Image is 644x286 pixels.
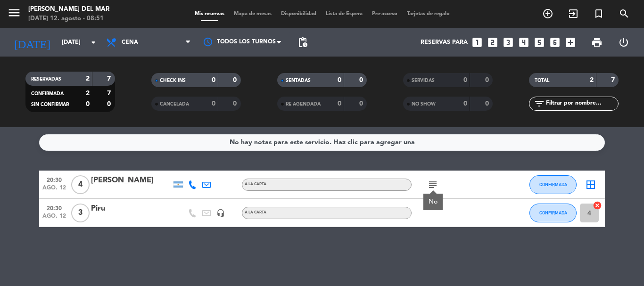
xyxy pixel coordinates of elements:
span: ago. 12 [42,185,66,196]
div: [PERSON_NAME] [91,174,171,187]
i: looks_4 [518,36,530,49]
strong: 7 [611,77,617,83]
span: A LA CARTA [245,211,266,214]
i: looks_3 [502,36,514,49]
span: CONFIRMADA [31,91,64,96]
span: 20:30 [42,174,66,185]
i: search [619,8,630,19]
span: SENTADAS [286,78,311,83]
span: RESERVADAS [31,77,61,82]
strong: 0 [359,77,365,83]
span: 3 [71,204,90,222]
strong: 0 [485,100,491,107]
i: looks_two [487,36,499,49]
span: Tarjetas de regalo [402,11,454,16]
div: Piru [91,203,171,215]
span: Lista de Espera [321,11,367,16]
span: 20:30 [42,202,66,213]
i: border_all [585,179,596,190]
strong: 0 [212,100,215,107]
i: add_circle_outline [542,8,553,19]
i: looks_6 [549,36,561,49]
strong: 2 [86,90,90,97]
strong: 2 [86,75,90,82]
span: pending_actions [297,37,308,48]
i: subject [427,179,438,190]
i: arrow_drop_down [88,37,99,48]
i: looks_one [471,36,483,49]
strong: 0 [107,101,113,107]
strong: 0 [359,100,365,107]
span: Mis reservas [190,11,229,16]
strong: 0 [233,77,239,83]
span: ago. 12 [42,213,66,224]
div: No [429,197,438,207]
i: menu [7,6,21,20]
span: Pre-acceso [367,11,402,16]
span: CANCELADA [160,102,189,106]
span: Reservas para [421,39,468,46]
button: menu [7,6,21,23]
i: headset_mic [216,209,225,217]
strong: 0 [463,100,467,107]
strong: 0 [233,100,239,107]
i: exit_to_app [568,8,579,19]
div: [DATE] 12. agosto - 08:51 [28,14,109,24]
span: TOTAL [535,78,549,83]
span: Mapa de mesas [229,11,276,16]
strong: 2 [590,77,594,83]
span: RE AGENDADA [286,102,321,106]
span: SERVIDAS [412,78,435,83]
div: No hay notas para este servicio. Haz clic para agregar una [230,137,415,148]
span: Cena [122,39,138,46]
div: [PERSON_NAME] del Mar [28,5,109,14]
span: CHECK INS [160,78,186,83]
strong: 0 [485,77,491,83]
i: [DATE] [7,32,57,53]
span: CONFIRMADA [539,210,567,215]
i: filter_list [534,98,545,109]
div: LOG OUT [610,28,637,57]
i: power_settings_new [618,37,629,48]
span: NO SHOW [412,102,436,106]
strong: 0 [338,77,341,83]
span: Disponibilidad [276,11,321,16]
i: add_box [564,36,577,49]
i: turned_in_not [593,8,604,19]
span: print [591,37,603,48]
i: looks_5 [533,36,545,49]
button: CONFIRMADA [529,204,577,222]
button: CONFIRMADA [529,175,577,194]
span: A LA CARTA [245,182,266,186]
input: Filtrar por nombre... [545,98,618,109]
span: SIN CONFIRMAR [31,102,69,107]
span: 4 [71,175,90,194]
strong: 7 [107,75,113,82]
strong: 0 [86,101,90,107]
strong: 0 [463,77,467,83]
span: CONFIRMADA [539,182,567,187]
strong: 0 [338,100,341,107]
i: cancel [593,201,602,210]
strong: 7 [107,90,113,97]
strong: 0 [212,77,215,83]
